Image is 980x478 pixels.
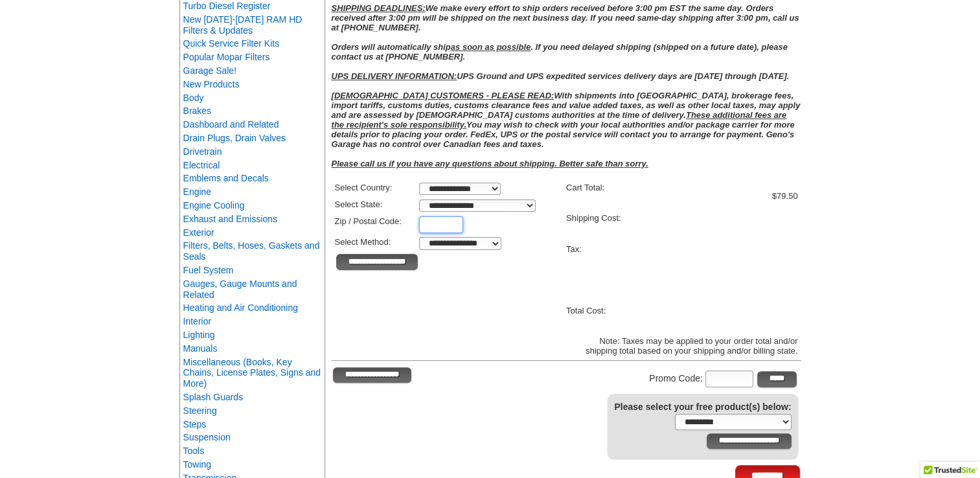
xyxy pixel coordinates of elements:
a: Gauges, Gauge Mounts and Related [183,279,297,300]
a: Emblems and Decals [183,173,269,183]
a: Engine [183,187,212,197]
label: Select State: [335,199,413,209]
a: Drain Plugs, Drain Valves [183,133,286,143]
a: Interior [183,316,212,326]
label: Zip / Postal Code: [335,216,413,226]
a: Miscellaneous (Books, Key Chains, License Plates, Signs and More) [183,357,321,389]
strong: Please select your free product(s) below: [614,402,791,412]
a: Dashboard and Related [183,119,279,130]
a: Heating and Air Conditioning [183,302,298,313]
a: Lighting [183,330,215,340]
label: Shipping Cost: [566,213,644,223]
a: Fuel System [183,265,234,275]
a: Popular Mopar Filters [183,52,270,62]
a: Tools [183,446,205,456]
a: Towing [183,459,212,470]
p: $79.50 [566,191,798,201]
label: Tax: [566,244,644,254]
label: Select Method: [335,237,413,247]
a: Steps [183,419,207,429]
u: SHIPPING DEADLINES: [332,3,426,13]
a: Quick Service Filter Kits [183,38,280,49]
u: These additional fees are the recipient's sole responsibility. [332,110,787,130]
u: UPS DELIVERY INFORMATION: [332,71,457,81]
a: Manuals [183,343,218,354]
a: New [DATE]-[DATE] RAM HD Filters & Updates [183,14,302,36]
div: Note: Taxes may be applied to your order total and/or shipping total based on your shipping and/o... [566,334,798,358]
label: Total Cost: [566,306,644,315]
a: Exterior [183,227,214,238]
a: Electrical [183,160,220,170]
a: Engine Cooling [183,200,245,211]
a: Splash Guards [183,392,244,402]
u: [DEMOGRAPHIC_DATA] CUSTOMERS - PLEASE READ: [332,91,554,100]
a: Garage Sale! [183,65,237,76]
a: Suspension [183,432,231,442]
a: Body [183,93,204,103]
a: Drivetrain [183,146,222,157]
u: as soon as possible [451,42,531,52]
label: Promo Code: [649,372,702,383]
label: Select Country: [335,183,413,192]
u: Please call us if you have any questions about shipping. Better safe than sorry. [332,159,648,168]
a: Brakes [183,106,212,116]
a: Turbo Diesel Register [183,1,271,11]
label: Cart Total: [566,183,644,192]
a: New Products [183,79,240,89]
a: Filters, Belts, Hoses, Gaskets and Seals [183,240,320,262]
a: Exhaust and Emissions [183,214,278,224]
a: Steering [183,405,217,416]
